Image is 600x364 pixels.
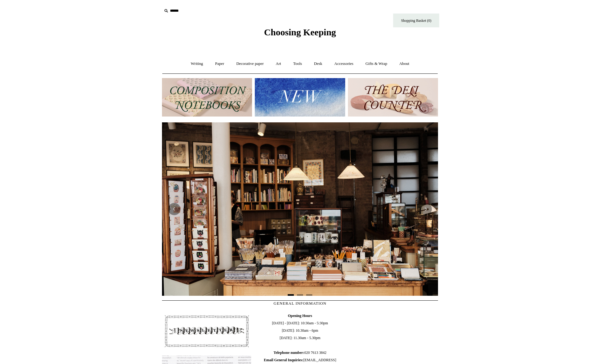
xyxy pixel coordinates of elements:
[303,350,304,355] b: :
[264,32,336,36] a: Choosing Keeping
[288,294,294,296] button: Page 1
[360,56,393,72] a: Gifts & Wrap
[393,14,439,27] a: Shopping Basket (0)
[274,350,304,355] b: Telephone number
[168,203,180,215] button: Previous
[162,122,438,296] img: 20250131 INSIDE OF THE SHOP.jpg__PID:b9484a69-a10a-4bde-9e8d-1408d3d5e6ad
[270,56,286,72] a: Art
[264,358,303,362] b: Email General Inquiries:
[264,27,336,37] span: Choosing Keeping
[309,56,328,72] a: Desk
[306,294,312,296] button: Page 3
[162,312,251,350] img: pf-4db91bb9--1305-Newsletter-Button_1200x.jpg
[329,56,359,72] a: Accessories
[162,78,252,117] img: 202302 Composition ledgers.jpg__PID:69722ee6-fa44-49dd-a067-31375e5d54ec
[420,203,432,215] button: Next
[297,294,303,296] button: Page 2
[255,78,345,117] img: New.jpg__PID:f73bdf93-380a-4a35-bcfe-7823039498e1
[274,301,326,306] span: GENERAL INFORMATION
[288,56,308,72] a: Tools
[185,56,209,72] a: Writing
[394,56,415,72] a: About
[288,314,312,318] b: Opening Hours
[210,56,230,72] a: Paper
[348,78,438,117] img: The Deli Counter
[231,56,269,72] a: Decorative paper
